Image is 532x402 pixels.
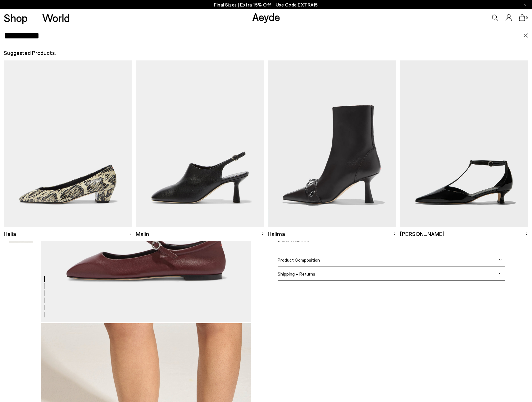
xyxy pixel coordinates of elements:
[129,232,132,235] img: svg%3E
[525,16,528,20] span: 0
[278,257,320,263] span: Product Composition
[4,12,28,23] a: Shop
[525,232,528,235] img: svg%3E
[252,10,280,23] a: Aeyde
[400,60,528,227] img: Descriptive text
[261,232,264,235] img: svg%3E
[276,2,318,7] span: Navigate to /collections/ss25-final-sizes
[268,60,396,227] img: Descriptive text
[214,1,318,9] p: Final Sizes | Extra 15% Off
[4,49,528,57] h2: Suggested Products:
[519,14,525,21] a: 0
[268,227,396,241] a: Halima
[136,227,264,241] a: Malin
[4,227,132,241] a: Helia
[278,271,315,276] span: Shipping + Returns
[523,33,528,38] img: close.svg
[400,227,528,241] a: [PERSON_NAME]
[393,232,396,235] img: svg%3E
[136,60,264,227] img: Descriptive text
[4,230,16,238] span: Helia
[400,230,444,238] span: [PERSON_NAME]
[4,60,132,227] img: Descriptive text
[499,258,502,261] img: svg%3E
[499,272,502,275] img: svg%3E
[42,12,70,23] a: World
[268,230,285,238] span: Halima
[136,230,149,238] span: Malin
